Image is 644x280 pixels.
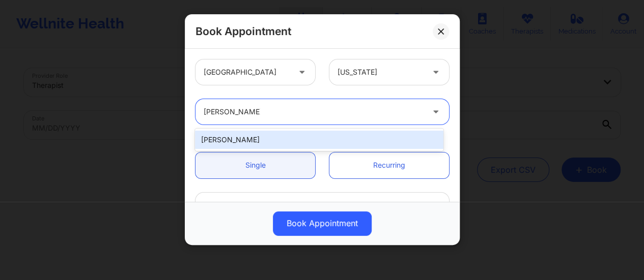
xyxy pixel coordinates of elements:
[195,131,443,149] div: [PERSON_NAME]
[273,211,372,236] button: Book Appointment
[204,59,290,85] div: [GEOGRAPHIC_DATA]
[195,152,315,178] a: Single
[338,59,424,85] div: [US_STATE]
[195,24,291,38] h2: Book Appointment
[329,152,449,178] a: Recurring
[188,135,456,145] div: Appointment information:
